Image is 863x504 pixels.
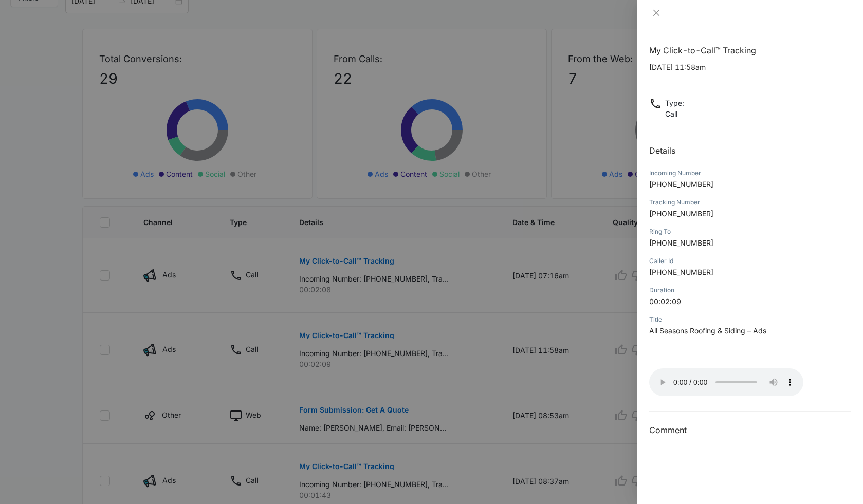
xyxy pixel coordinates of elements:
div: Caller Id [649,256,851,266]
div: Tracking Number [649,198,851,207]
span: [PHONE_NUMBER] [649,209,713,218]
h1: My Click-to-Call™ Tracking [649,44,851,57]
h3: Comment [649,424,851,436]
span: [PHONE_NUMBER] [649,180,713,189]
span: [PHONE_NUMBER] [649,268,713,276]
span: 00:02:09 [649,297,681,306]
span: [PHONE_NUMBER] [649,238,713,247]
audio: Your browser does not support the audio tag. [649,368,803,396]
p: [DATE] 11:58am [649,62,851,72]
h2: Details [649,144,851,157]
div: Title [649,315,851,324]
div: Incoming Number [649,169,851,178]
div: Duration [649,286,851,295]
span: All Seasons Roofing & Siding – Ads [649,326,766,335]
button: Close [649,8,664,17]
div: Ring To [649,227,851,236]
span: close [652,9,660,17]
p: Type : [665,98,684,108]
p: Call [665,108,684,119]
